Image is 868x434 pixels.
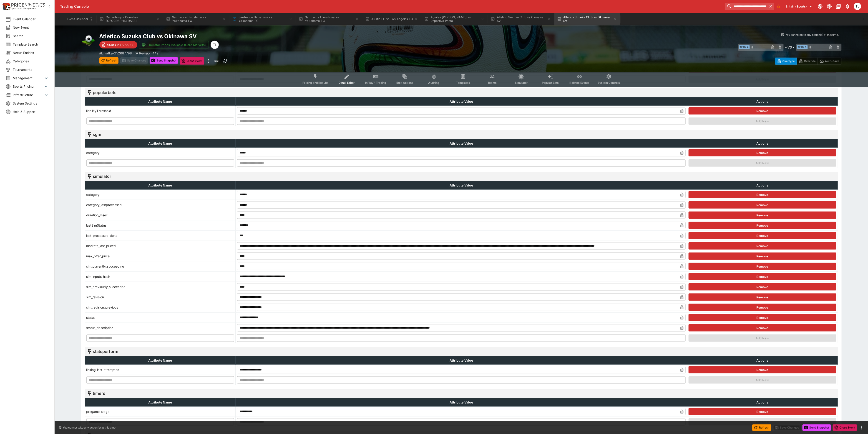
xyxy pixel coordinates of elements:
span: New Event [13,25,49,30]
button: Connected to PK [816,2,824,10]
td: sim_currently_succeeding [85,261,235,271]
td: linking_last_attempted [85,365,235,375]
td: lastSimStatus [85,220,235,230]
button: Atletico Suzuka Club vs Okinawa SV [488,13,554,26]
td: pregame_stage [85,406,235,417]
button: Override [797,58,818,65]
button: Sanfrecce Hiroshima vs Yokohama FC [163,13,229,26]
span: Pricing and Results [302,81,328,84]
img: PriceKinetics [11,3,45,7]
th: Actions [687,398,838,406]
button: Remove [689,191,836,198]
button: Austin FC vs Los Angeles FC [362,13,421,26]
span: Popular Bets [542,81,559,84]
button: Remove [689,366,836,373]
input: search [725,3,767,10]
button: more [859,425,864,430]
img: Sportsbook Management [11,8,36,10]
button: No Bookmarks [775,3,782,10]
button: Close Event [833,424,857,431]
h5: sgm [93,132,101,137]
span: Event Calendar [13,17,49,21]
button: more [206,57,211,65]
th: Actions [687,356,838,365]
th: Attribute Name [85,356,235,365]
button: Refresh [752,424,771,431]
th: Attribute Value [235,356,687,365]
p: You cannot take any action(s) at this time. [785,33,839,37]
span: Team B [797,45,808,49]
button: Canterbury v Counties [GEOGRAPHIC_DATA] [97,13,162,26]
td: sim_previously_succeeded [85,282,235,292]
td: sim_revision_previous [85,302,235,312]
h2: Copy To Clipboard [99,33,470,40]
button: Remove [689,253,836,260]
button: Refresh [99,57,118,64]
button: Auto-Save [818,58,841,65]
button: Documentation [834,2,843,10]
p: You cannot take any action(s) at this time. [63,426,116,430]
div: Trading Console [60,4,723,9]
span: Templates [456,81,470,84]
button: Remove [689,242,836,250]
th: Attribute Name [85,139,235,148]
td: category_lastprocessed [85,200,235,210]
button: Remove [689,294,836,301]
span: Template Search [13,42,49,47]
span: Simulator [515,81,528,84]
button: Sanfrecce Hiroshima vs Yokohama FC [296,13,362,26]
span: Auditing [428,81,440,84]
p: Auto-Save [825,59,839,64]
button: Remove [689,222,836,229]
th: Attribute Value [235,97,687,106]
td: category [85,189,235,200]
h5: statsperform [93,349,118,354]
button: Aguilas [PERSON_NAME] vs Deportivo Pasto [422,13,487,26]
td: status_description [85,323,235,333]
span: Categories [13,59,49,64]
th: Actions [687,97,838,106]
div: Trent Lewis [211,41,219,49]
td: liabilityThreshold [85,106,235,116]
p: Copy To Clipboard [99,51,132,56]
button: Sanfrecce Hiroshima vs Yokohama FC [230,13,295,26]
button: Overtype [775,58,797,65]
button: Remove [689,263,836,270]
span: Team A [739,45,750,49]
span: Search [13,33,49,38]
button: Remove [689,273,836,280]
td: last_processed_delta [85,230,235,241]
img: PriceKinetics Logo [1,2,10,11]
div: Event type filters [299,71,624,87]
p: Override [804,59,816,64]
button: Simulator Prices Available (Core Markets) [139,41,209,49]
th: Attribute Name [85,97,235,106]
button: Event Calendar [64,13,96,26]
img: soccer.png [81,33,96,47]
span: Tournaments [13,67,49,72]
td: max_offer_price [85,251,235,261]
th: Actions [687,181,838,189]
span: Infrastructure [13,92,43,97]
span: Bulk Actions [396,81,413,84]
span: Help & Support [13,109,49,114]
button: Remove [689,232,836,239]
span: Related Events [570,81,589,84]
div: Trent Lewis [854,3,861,10]
button: Remove [689,212,836,219]
h6: - VS - [785,45,794,50]
button: Send Snapshot [803,424,831,431]
p: Starts in 02:29:36 [107,43,135,47]
td: duration_msec [85,210,235,220]
h5: simulator [93,174,111,179]
button: Remove [689,149,836,156]
span: System Controls [598,81,620,84]
button: Atletico Suzuka Club vs Okinawa SV [554,13,620,26]
th: Attribute Value [235,181,687,189]
span: Sports Pricing [13,84,43,89]
span: Teams [488,81,497,84]
th: Attribute Name [85,181,235,189]
button: Close Event [180,57,204,65]
button: Remove [689,283,836,291]
span: System Settings [13,101,49,106]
